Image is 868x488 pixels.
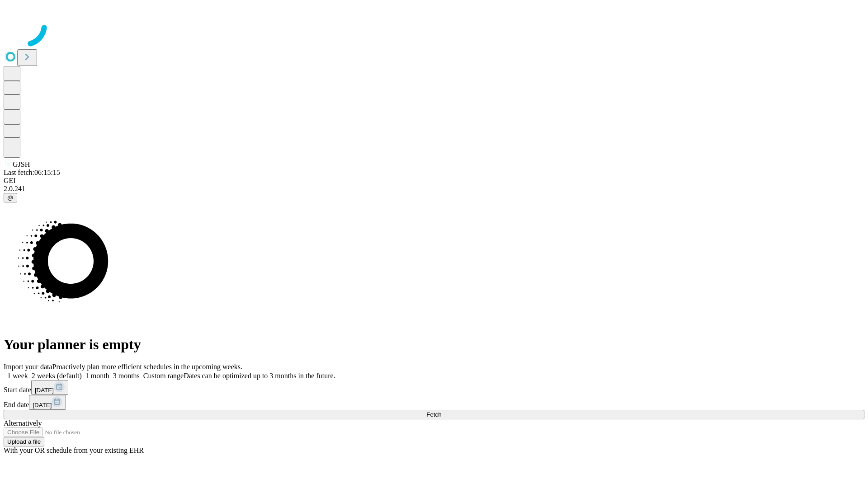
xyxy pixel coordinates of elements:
[4,446,144,454] span: With your OR schedule from your existing EHR
[13,160,30,168] span: GJSH
[4,177,864,185] div: GEI
[184,372,335,380] span: Dates can be optimized up to 3 months in the future.
[4,336,864,353] h1: Your planner is empty
[4,395,864,410] div: End date
[4,410,864,419] button: Fetch
[113,372,140,380] span: 3 months
[4,380,864,395] div: Start date
[4,419,42,427] span: Alternatively
[143,372,184,380] span: Custom range
[29,395,66,410] button: [DATE]
[4,169,60,176] span: Last fetch: 06:15:15
[7,194,14,201] span: @
[52,363,242,371] span: Proactively plan more efficient schedules in the upcoming weeks.
[4,363,52,371] span: Import your data
[4,437,44,446] button: Upload a file
[4,193,17,202] button: @
[33,402,52,408] span: [DATE]
[31,380,68,395] button: [DATE]
[426,411,441,418] span: Fetch
[7,372,28,380] span: 1 week
[85,372,109,380] span: 1 month
[4,185,864,193] div: 2.0.241
[35,387,54,394] span: [DATE]
[32,372,82,380] span: 2 weeks (default)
